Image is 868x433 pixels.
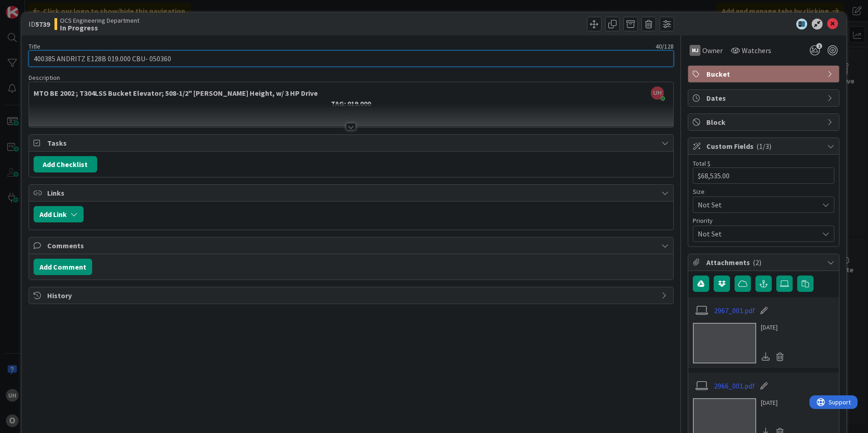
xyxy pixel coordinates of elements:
span: Links [47,187,657,198]
span: History [47,290,657,301]
span: ID [29,19,50,30]
label: Title [29,42,40,50]
button: Add Link [34,206,84,222]
span: Comments [47,240,657,251]
b: 5739 [35,20,50,29]
span: Custom Fields [706,141,823,152]
span: Watchers [742,45,771,56]
span: 1 [816,43,822,49]
div: Size [693,188,834,195]
button: Add Comment [34,259,92,275]
b: In Progress [60,24,139,31]
strong: MTO BE 2002 ; T304LSS Bucket Elevator; 508-1/2" [PERSON_NAME] Height, w/ 3 HP Drive [34,89,318,98]
span: Attachments [706,257,823,268]
strong: TAG: 019.000 [331,99,371,108]
a: 2967_001.pdf [714,305,755,316]
div: [DATE] [761,398,787,408]
span: Block [706,117,823,128]
button: Add Checklist [34,156,97,172]
span: Not Set [698,198,814,211]
span: Owner [702,45,723,56]
span: ( 1/3 ) [756,142,771,151]
span: Tasks [47,138,657,148]
span: Not Set [698,227,814,240]
div: 40 / 128 [43,42,674,50]
a: 2966_001.pdf [714,380,755,391]
span: OCS Engineering Department [60,17,139,24]
span: Dates [706,93,823,103]
div: [DATE] [761,323,787,332]
span: ( 2 ) [753,258,761,267]
span: Bucket [706,69,823,79]
div: Download [761,351,771,363]
span: Description [29,74,60,82]
label: Total $ [693,159,710,167]
span: Support [19,1,41,12]
div: Priority [693,217,834,224]
span: UH [651,87,664,99]
input: type card name here... [29,50,674,67]
div: MJ [690,45,700,56]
